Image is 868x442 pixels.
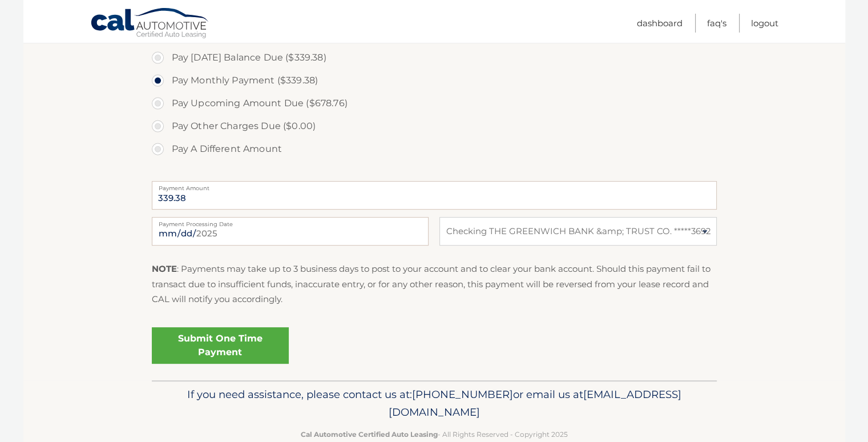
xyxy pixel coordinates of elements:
[301,430,438,439] strong: Cal Automotive Certified Auto Leasing
[159,428,709,440] p: - All Rights Reserved - Copyright 2025
[152,46,717,69] label: Pay [DATE] Balance Due ($339.38)
[159,385,709,422] p: If you need assistance, please contact us at: or email us at
[152,217,429,246] input: Payment Date
[152,327,289,364] a: Submit One Time Payment
[152,115,717,138] label: Pay Other Charges Due ($0.00)
[152,138,717,160] label: Pay A Different Amount
[152,181,717,190] label: Payment Amount
[637,14,683,33] a: Dashboard
[412,388,513,401] span: [PHONE_NUMBER]
[152,92,717,115] label: Pay Upcoming Amount Due ($678.76)
[90,7,210,41] a: Cal Automotive
[152,217,429,226] label: Payment Processing Date
[152,181,717,210] input: Payment Amount
[152,262,717,307] p: : Payments may take up to 3 business days to post to your account and to clear your bank account....
[152,69,717,92] label: Pay Monthly Payment ($339.38)
[751,14,778,33] a: Logout
[152,263,177,274] strong: NOTE
[707,14,726,33] a: FAQ's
